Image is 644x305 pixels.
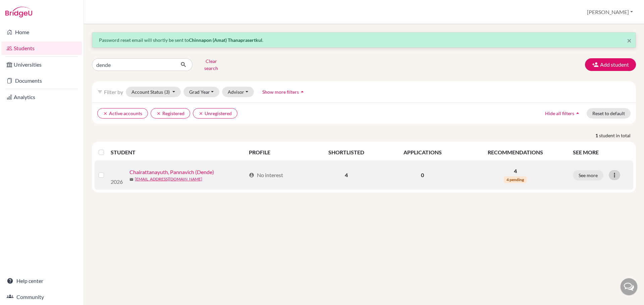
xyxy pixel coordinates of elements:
[206,164,246,188] a: Chairattanayuth, Pannavich (Dende)
[1,74,82,87] a: Documents
[545,110,574,116] span: Hide all filters
[1,58,82,71] a: Universities
[245,144,309,160] th: PROFILE
[1,42,82,55] a: Students
[249,182,254,187] span: account_circle
[111,185,201,193] p: 2026
[92,58,175,71] input: Find student by name...
[111,144,245,160] th: STUDENT
[599,132,636,139] span: student in total
[15,5,29,11] span: Help
[383,144,462,160] th: APPLICATIONS
[206,189,210,193] span: mail
[627,35,632,45] span: ×
[569,144,633,160] th: SEE MORE
[627,36,632,45] button: Close
[299,88,306,95] i: arrow_drop_up
[104,89,123,95] span: Filter by
[309,160,383,209] td: 4
[584,6,636,18] button: [PERSON_NAME]
[383,160,462,209] td: 0
[99,36,629,44] p: Password reset email will shortly be sent to .
[1,274,82,288] a: Help center
[309,144,383,160] th: SHORTLISTED
[189,37,262,43] strong: Chinnapon (Amat) Thanaprasertkul
[462,144,569,160] th: RECOMMENDATIONS
[111,177,201,185] img: Chairattanayuth, Pannavich (Dende)
[257,87,311,97] button: Show more filtersarrow_drop_up
[504,186,527,193] span: 4 pending
[164,89,170,95] span: (3)
[5,7,32,17] img: Bridge-U
[222,87,254,97] button: Advisor
[199,111,203,116] i: clear
[573,179,603,190] button: See more
[151,108,190,119] button: clearRegistered
[587,108,631,119] button: Reset to default
[1,25,82,39] a: Home
[183,87,220,97] button: Grad Year
[574,110,581,117] i: arrow_drop_up
[595,132,599,139] strong: 1
[466,176,565,184] p: 4
[156,111,161,116] i: clear
[97,89,103,94] i: filter_list
[1,90,82,104] a: Analytics
[207,193,246,205] a: [EMAIL_ADDRESS][DOMAIN_NAME]
[249,180,283,188] div: No interest
[262,89,299,95] span: Show more filters
[103,111,108,116] i: clear
[97,108,148,119] button: clearActive accounts
[193,56,230,73] button: Clear search
[193,108,237,119] button: clearUnregistered
[1,290,82,304] a: Community
[585,58,636,71] button: Add student
[539,108,587,119] button: Hide all filtersarrow_drop_up
[126,87,181,97] button: Account Status(3)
